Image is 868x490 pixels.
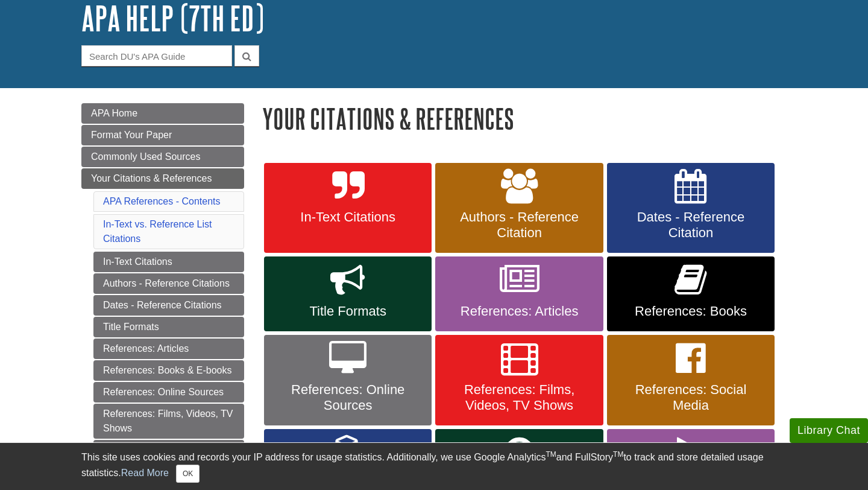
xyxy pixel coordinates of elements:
[81,450,787,483] div: This site uses cookies and records your IP address for usage statistics. Additionally, we use Goo...
[264,335,432,425] a: References: Online Sources
[435,163,603,253] a: Authors - Reference Citation
[93,295,244,316] a: Dates - Reference Citations
[616,382,766,413] span: References: Social Media
[262,103,787,134] h1: Your Citations & References
[264,256,432,331] a: Title Formats
[264,163,432,253] a: In-Text Citations
[93,382,244,402] a: References: Online Sources
[103,219,212,244] a: In-Text vs. Reference List Citations
[93,339,244,359] a: References: Articles
[444,209,594,241] span: Authors - Reference Citation
[91,151,200,162] span: Commonly Used Sources
[93,440,244,460] a: References: Social Media
[93,317,244,337] a: Title Formats
[93,252,244,272] a: In-Text Citations
[81,147,244,167] a: Commonly Used Sources
[273,382,423,413] span: References: Online Sources
[81,168,244,189] a: Your Citations & References
[81,103,244,124] a: APA Home
[444,382,594,413] span: References: Films, Videos, TV Shows
[607,335,775,425] a: References: Social Media
[613,450,623,459] sup: TM
[444,304,594,319] span: References: Articles
[616,304,766,319] span: References: Books
[81,125,244,145] a: Format Your Paper
[273,304,423,319] span: Title Formats
[435,335,603,425] a: References: Films, Videos, TV Shows
[790,418,868,443] button: Library Chat
[91,108,137,118] span: APA Home
[93,360,244,381] a: References: Books & E-books
[93,273,244,294] a: Authors - Reference Citations
[121,468,169,478] a: Read More
[546,450,556,459] sup: TM
[273,209,423,225] span: In-Text Citations
[81,45,232,66] input: Search DU's APA Guide
[103,196,220,206] a: APA References - Contents
[91,173,212,183] span: Your Citations & References
[607,256,775,331] a: References: Books
[435,256,603,331] a: References: Articles
[607,163,775,253] a: Dates - Reference Citation
[176,465,200,483] button: Close
[616,209,766,241] span: Dates - Reference Citation
[93,404,244,439] a: References: Films, Videos, TV Shows
[91,130,172,140] span: Format Your Paper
